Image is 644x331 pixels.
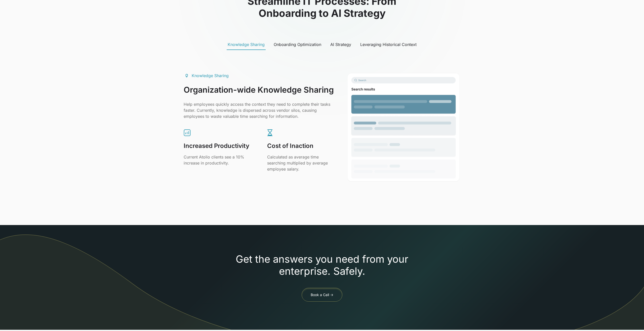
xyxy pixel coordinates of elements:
[184,142,251,150] h2: Increased Productivity
[360,41,417,47] div: Leveraging Historical Context
[311,292,333,297] div: Book a Call ->
[347,73,460,182] img: image
[184,85,335,95] h3: Organization-wide Knowledge Sharing
[267,154,335,172] p: Calculated as average time searching multiplied by average employee salary.
[302,288,342,302] a: Book a Call ->
[228,41,265,47] div: Knowledge Sharing
[184,154,251,166] p: Current Atolio clients see a 10% increase in productivity.
[267,142,335,150] h2: Cost of Inaction
[274,41,321,47] div: Onboarding Optimization
[330,41,351,47] div: AI Strategy
[192,73,229,79] div: Knowledge Sharing
[184,101,335,119] p: Help employees quickly access the context they need to complete their tasks faster. Currently, kn...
